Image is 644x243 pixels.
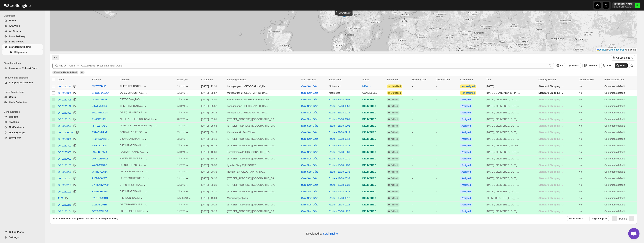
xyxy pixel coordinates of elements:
button: Route - 27/08-0858 [329,98,350,101]
button: Assigned [461,203,471,206]
button: HRRZS7IALS [92,124,107,127]
span: Fulfillment [387,78,399,81]
button: Route - 25/08-0901 [329,118,350,121]
button: Shipping & Calendar [2,80,43,85]
button: ORD250245 [58,85,71,88]
button: OUMILQF4YK [92,98,108,101]
img: Marker [341,12,346,17]
button: Route - 26/08-0934 [329,111,350,114]
span: WorkFlow [9,136,21,139]
button: Not assigned [461,92,475,94]
div: HJELPEMIDDELSPE... [120,210,145,212]
div: ORD250205 [58,125,71,127]
span: Find by [58,64,66,68]
button: Billing Plans [2,229,43,235]
button: Route - 25/08-0901 [329,124,350,127]
button: Route - 18/08-1233 [329,164,350,167]
div: [PERSON_NAME] [120,196,144,200]
button: Øvre Sem Gård [301,98,318,101]
button: Øvre Sem Gård [301,170,318,173]
span: All [54,56,57,59]
button: SANDVIKA EIENDO... [120,131,148,134]
button: Sort [601,63,613,68]
button: V67EABROZ4 [92,190,108,193]
button: CHRISTIANIA TEA... [120,183,146,187]
button: All [555,63,565,68]
button: 1 items [177,210,189,213]
span: Standard Shipping [9,45,31,48]
div: ORD250199 [58,190,71,193]
div: BIEN SPAREBANK ... [120,144,144,147]
button: Øvre Sem Gård [301,183,318,186]
span: Michael Lunga [635,3,640,8]
span: Cash Collection [9,101,27,104]
button: 2 items [177,131,189,134]
span: Dashboard [4,14,43,17]
span: Billing Plans [9,231,24,233]
div: 1 items [177,85,189,88]
button: Assigned [461,210,471,213]
a: OpenStreetMap [609,48,625,51]
button: Assigned [461,197,471,199]
button: ORD250199 [58,190,71,193]
span: Page Jump [592,217,604,220]
span: Delivery Date [412,78,426,81]
button: EPTEC Energi AS... [120,98,145,102]
div: ØSTERÅS BYGG AS... [120,170,145,173]
button: Assigned [461,118,471,121]
div: ORD250245 [58,85,71,88]
button: Øvre Sem Gård [301,131,318,134]
button: 1 items [177,177,189,180]
button: ORD250001 [58,157,71,161]
button: THE THIEF HOTEL... [120,85,147,88]
button: ORD250306 [58,137,71,141]
span: Products and Shipping [4,76,43,79]
div: ORD250255 [58,184,71,186]
button: 1 items [177,183,189,187]
a: Leaflet [597,48,606,51]
div: 143 items [177,196,192,200]
button: THE THIEF HOTEL... [120,104,147,108]
button: Locations, Rules & Rates [2,66,43,71]
button: All Orders [2,29,43,34]
span: Shipments [14,51,27,54]
img: ScrollEngine [3,1,31,10]
span: Store Locations [4,62,43,65]
div: 2 items [177,190,189,194]
button: HJELPEMIDDELSPE... [120,210,149,213]
div: 1 items [177,157,189,161]
button: NORLI AS [PERSON_NAME]... [120,118,158,121]
button: GRITERA GROUP A... [120,203,148,207]
button: Users [2,94,43,100]
button: 1 items [177,98,189,102]
button: Øvre Sem Gård [301,105,318,107]
button: BIEN SPAREBANK ... [120,144,147,148]
button: All Locations [611,55,635,60]
div: THE THIEF HOTEL... [120,85,143,88]
button: DB EQUIPMENT AS... [120,111,148,115]
button: Øvre Sem Gård [301,164,318,167]
button: 2 items [177,111,189,115]
button: Page Jump [589,216,609,221]
button: Filters [567,63,581,68]
span: Notifications [9,126,24,129]
a: Open chat [628,228,639,239]
span: Order [58,78,64,81]
img: Marker [341,12,347,16]
div: 1 items [177,170,189,174]
button: QITHUKZ7NA [92,170,107,173]
div: NORLI AS [PERSON_NAME]... [120,118,154,120]
span: Delivery Time [436,78,451,81]
div: 1 items [177,104,189,108]
div: CHRISTIANIA TEA... [120,183,143,186]
button: ORD25000100 [58,131,74,134]
button: ORD250192 [58,104,71,108]
div: ORD250204 [58,210,71,213]
button: 1 items [177,164,189,167]
button: RT4SRE71J8 [92,151,107,153]
span: Local Delivery [9,35,26,38]
button: Columns [582,63,599,68]
div: DC NORGE AS Sju... [120,164,143,166]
